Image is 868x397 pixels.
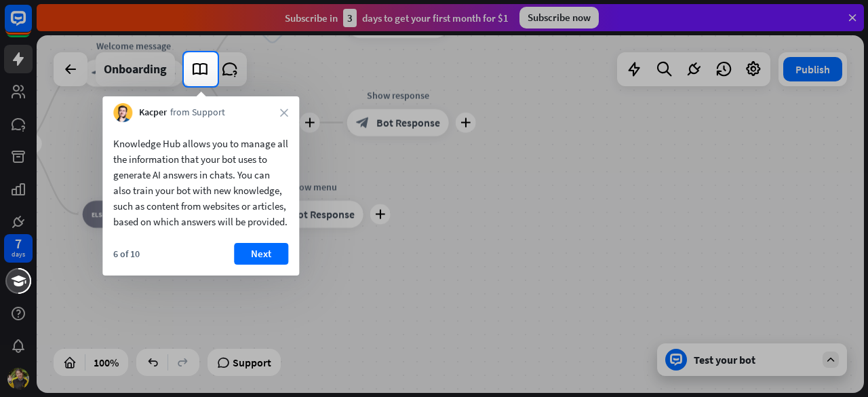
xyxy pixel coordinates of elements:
button: Next [234,243,288,265]
div: Knowledge Hub allows you to manage all the information that your bot uses to generate AI answers ... [113,136,288,229]
span: Kacper [139,106,167,119]
i: close [280,109,288,117]
span: from Support [170,106,225,119]
div: 6 of 10 [113,248,140,260]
